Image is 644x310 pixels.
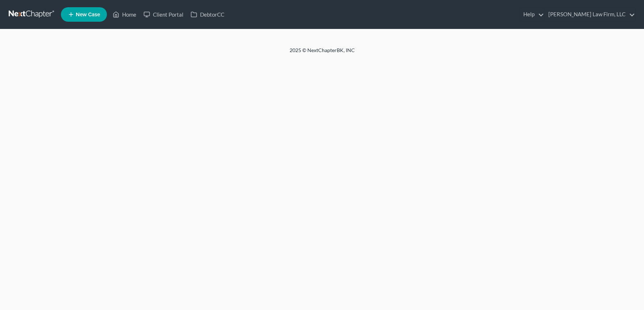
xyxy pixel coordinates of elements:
div: 2025 © NextChapterBK, INC [116,47,529,60]
new-legal-case-button: New Case [61,7,107,22]
a: Help [520,8,544,21]
a: DebtorCC [187,8,228,21]
a: Client Portal [140,8,187,21]
a: Home [109,8,140,21]
a: [PERSON_NAME] Law Firm, LLC [545,8,635,21]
